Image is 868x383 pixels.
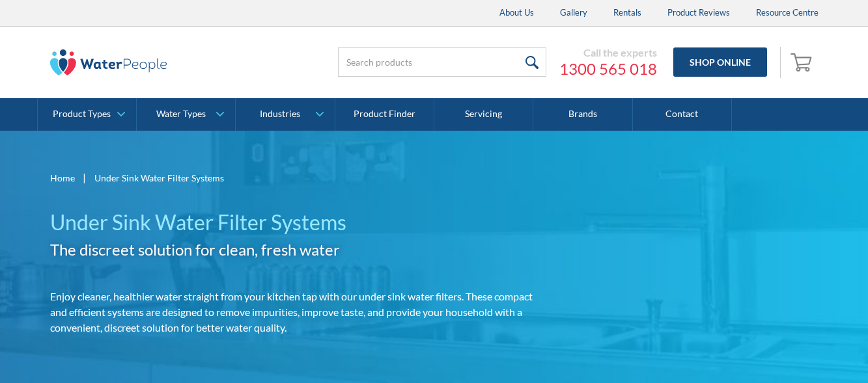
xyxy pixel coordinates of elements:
[260,109,300,120] div: Industries
[559,59,657,79] a: 1300 565 018
[338,47,546,77] input: Search products
[50,49,167,75] img: The Water People
[335,98,434,131] a: Product Finder
[53,109,111,120] div: Product Types
[633,98,732,131] a: Contact
[50,171,75,185] a: Home
[236,98,334,131] a: Industries
[533,98,632,131] a: Brands
[434,98,533,131] a: Servicing
[787,47,819,78] a: Open cart
[50,207,550,238] h1: Under Sink Water Filter Systems
[559,46,657,59] div: Call the experts
[673,47,767,77] a: Shop Online
[81,170,88,185] div: |
[50,238,550,261] h2: The discreet solution for clean, fresh water
[791,51,815,72] img: shopping cart
[137,98,235,131] a: Water Types
[94,171,224,185] div: Under Sink Water Filter Systems
[38,98,136,131] a: Product Types
[50,289,550,336] p: Enjoy cleaner, healthier water straight from your kitchen tap with our under sink water filters. ...
[156,109,206,120] div: Water Types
